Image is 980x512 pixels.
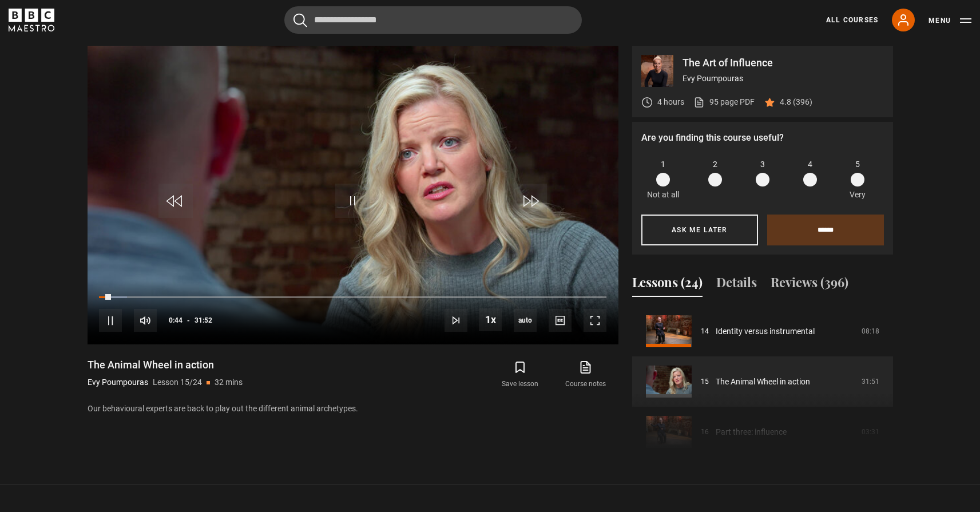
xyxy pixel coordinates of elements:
div: Current quality: 720p [514,309,537,332]
p: Lesson 15/24 [153,376,202,388]
button: Fullscreen [584,309,606,332]
a: 95 page PDF [693,96,755,108]
button: Playback Rate [479,308,502,331]
span: auto [514,309,537,332]
a: All Courses [826,15,878,25]
span: 2 [713,158,717,170]
button: Captions [549,309,572,332]
button: Ask me later [641,215,758,245]
button: Submit the search query [293,13,307,27]
button: Toggle navigation [929,15,971,26]
p: 32 mins [215,376,243,388]
p: 4.8 (396) [780,96,812,108]
a: Identity versus instrumental [716,326,815,338]
span: - [187,316,190,324]
span: 3 [760,158,765,170]
button: Details [716,273,757,297]
span: 5 [855,158,860,170]
button: Lessons (24) [632,273,703,297]
video-js: Video Player [88,46,618,344]
button: Save lesson [487,358,553,391]
p: Very [847,189,869,201]
p: 4 hours [657,96,684,108]
button: Reviews (396) [771,273,848,297]
span: 1 [661,158,665,170]
p: Our behavioural experts are back to play out the different animal archetypes. [88,403,618,415]
p: The Art of Influence [683,58,884,68]
svg: BBC Maestro [9,9,54,31]
p: Are you finding this course useful? [641,131,884,145]
button: Next Lesson [445,309,467,332]
p: Evy Poumpouras [88,376,148,388]
span: 4 [808,158,812,170]
div: Progress Bar [99,296,606,299]
input: Search [284,6,582,34]
span: 31:52 [195,310,212,331]
a: The Animal Wheel in action [716,376,810,388]
span: 0:44 [169,310,182,331]
button: Pause [99,309,122,332]
button: Mute [134,309,157,332]
p: Not at all [647,189,679,201]
h1: The Animal Wheel in action [88,358,243,372]
a: Course notes [553,358,618,391]
p: Evy Poumpouras [683,73,884,85]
